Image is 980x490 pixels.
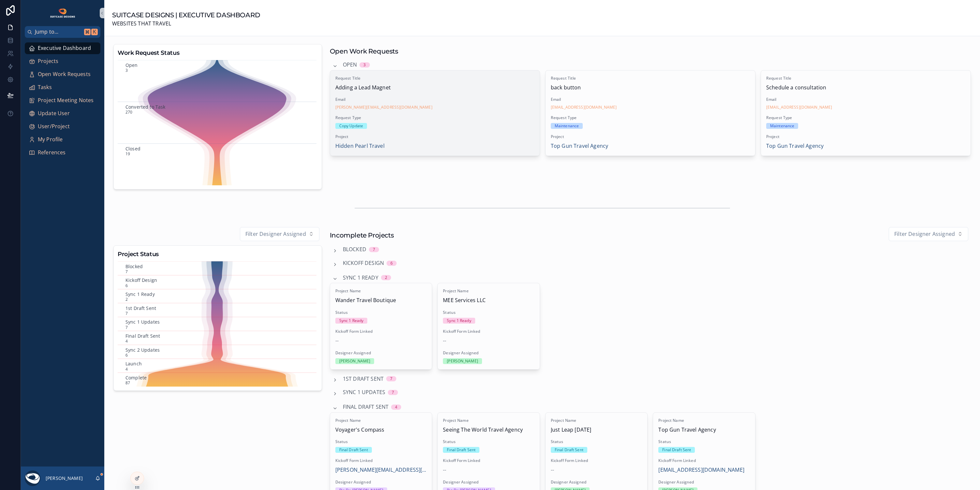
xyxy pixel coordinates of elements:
span: Schedule a consultation [766,84,965,92]
span: Kickoff Form Linked [335,329,427,334]
span: Request Type [766,115,965,120]
span: References [38,148,66,157]
span: [EMAIL_ADDRESS][DOMAIN_NAME] [658,466,744,474]
div: 7 [390,376,392,381]
a: Project NameMEE Services LLCStatusSync 1 ReadyKickoff Form Linked--Designer Assigned[PERSON_NAME] [437,283,540,369]
a: Project Meeting Notes [25,95,100,106]
span: Project Name [658,418,750,423]
a: Tasks [25,82,100,93]
a: Project NameWander Travel BoutiqueStatusSync 1 ReadyKickoff Form Linked--Designer Assigned[PERSON... [330,283,432,369]
div: Sync 1 Ready [339,318,363,324]
span: Hidden Pearl Travel [335,142,385,150]
span: Project [551,134,750,139]
span: -- [551,466,554,474]
span: Designer Assigned [443,350,534,356]
span: Kickoff Design [343,259,384,268]
span: Status [443,439,534,444]
button: Select Button [889,227,968,241]
a: Top Gun Travel Agency [551,142,608,150]
a: User/Project [25,121,100,132]
span: Filter Designer Assigned [245,230,306,238]
span: Email [335,97,534,102]
div: Final Draft Sent [339,447,368,453]
span: Designer Assigned [335,480,427,485]
span: Status [335,439,427,444]
text: 4 [125,338,128,344]
span: -- [335,337,339,345]
div: Sync 1 Ready [447,318,471,324]
span: Project [335,134,534,139]
text: 7 [125,269,128,274]
img: App logo [50,8,76,18]
span: Request Type [335,115,534,120]
text: 4 [125,366,128,372]
span: Adding a Lead Magnet [335,84,534,92]
button: Select Button [240,227,319,241]
span: Email [766,97,965,102]
span: User/Project [38,122,70,131]
div: Copy Update [339,123,363,129]
div: 6 [390,261,393,266]
span: Voyager's Compass [335,426,427,434]
span: Status [443,310,534,315]
span: Project [766,134,965,139]
span: Project Name [443,288,534,294]
span: Sync 1 Updates [343,388,385,397]
div: 7 [373,247,375,252]
span: Project Meeting Notes [38,96,94,105]
a: Top Gun Travel Agency [766,142,824,150]
span: Top Gun Travel Agency [658,426,750,434]
h3: Work Request Status [118,48,318,57]
span: Blocked [343,245,366,254]
a: My Profile [25,134,100,145]
div: Final Draft Sent [555,447,583,453]
text: Complete [125,375,147,381]
div: scrollable content [21,38,104,167]
span: Just Leap [DATE] [551,426,642,434]
text: Sync 1 Ready [125,291,155,297]
span: Sync 1 Ready [343,274,378,282]
a: Request TitleAdding a Lead MagnetEmail[PERSON_NAME][EMAIL_ADDRESS][DOMAIN_NAME]Request TypeCopy U... [330,70,540,156]
span: Project Name [335,418,427,423]
text: 7 [125,325,128,330]
text: Launch [125,360,142,367]
h3: Project Status [118,250,318,259]
div: 7 [392,390,394,395]
span: Designer Assigned [551,480,642,485]
span: Kickoff Form Linked [443,458,534,463]
text: Kickoff Design [125,277,157,283]
text: 7 [125,311,128,316]
button: Jump to...K [25,26,100,38]
span: Executive Dashboard [38,44,91,53]
span: Kickoff Form Linked [551,458,642,463]
span: Request Title [766,76,965,81]
span: back button [551,84,750,92]
span: WEBSITES THAT TRAVEL [112,20,260,28]
text: 19 [125,151,130,157]
span: -- [443,337,446,345]
span: Filter Designer Assigned [894,230,955,238]
text: Closed [125,145,140,151]
span: Seeing The World Travel Agency [443,426,534,434]
div: Final Draft Sent [447,447,475,453]
text: Converted to Task [125,103,166,110]
a: [EMAIL_ADDRESS][DOMAIN_NAME] [766,105,832,110]
span: Kickoff Form Linked [443,329,534,334]
div: 4 [395,405,397,410]
span: Projects [38,57,58,66]
div: Final Draft Sent [662,447,691,453]
span: Email [551,97,750,102]
div: 3 [363,62,366,68]
span: My Profile [38,135,63,144]
div: 2 [385,275,387,280]
span: Status [551,439,642,444]
span: Designer Assigned [443,480,534,485]
span: Update User [38,109,70,118]
a: [EMAIL_ADDRESS][DOMAIN_NAME] [551,105,617,110]
a: [PERSON_NAME][EMAIL_ADDRESS][DOMAIN_NAME] [335,105,432,110]
text: 87 [125,380,130,386]
a: Request Titleback buttonEmail[EMAIL_ADDRESS][DOMAIN_NAME]Request TypeMaintenanceProjectTop Gun Tr... [545,70,755,156]
span: Kickoff Form Linked [658,458,750,463]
